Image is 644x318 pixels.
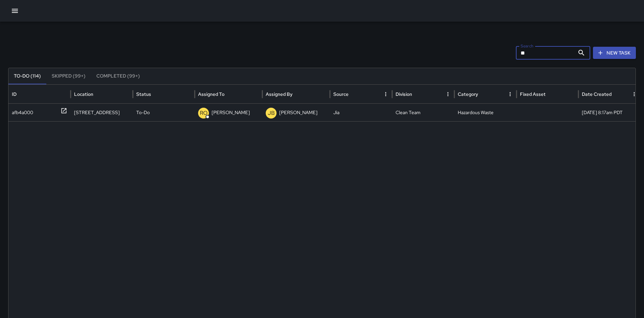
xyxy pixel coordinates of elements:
[458,91,478,97] div: Category
[74,91,93,97] div: Location
[91,68,145,84] button: Completed (99+)
[521,43,533,49] label: Search
[8,68,46,84] button: To-Do (114)
[578,104,641,121] div: 10/13/2025, 8:17am PDT
[505,89,515,99] button: Category column menu
[279,104,317,121] p: [PERSON_NAME]
[330,104,392,121] div: Jia
[198,91,224,97] div: Assigned To
[46,68,91,84] button: Skipped (99+)
[520,91,546,97] div: Fixed Asset
[582,91,612,97] div: Date Created
[443,89,453,99] button: Division column menu
[12,91,17,97] div: ID
[200,109,208,117] p: RO
[266,91,292,97] div: Assigned By
[136,104,150,121] p: To-Do
[629,89,639,99] button: Date Created column menu
[268,109,275,117] p: JB
[392,104,454,121] div: Clean Team
[333,91,349,97] div: Source
[454,104,517,121] div: Hazardous Waste
[212,104,250,121] p: [PERSON_NAME]
[381,89,390,99] button: Source column menu
[396,91,412,97] div: Division
[12,104,33,121] div: afb4a000
[593,47,636,59] button: New Task
[71,104,133,121] div: 40 Leavenworth Street
[136,91,151,97] div: Status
